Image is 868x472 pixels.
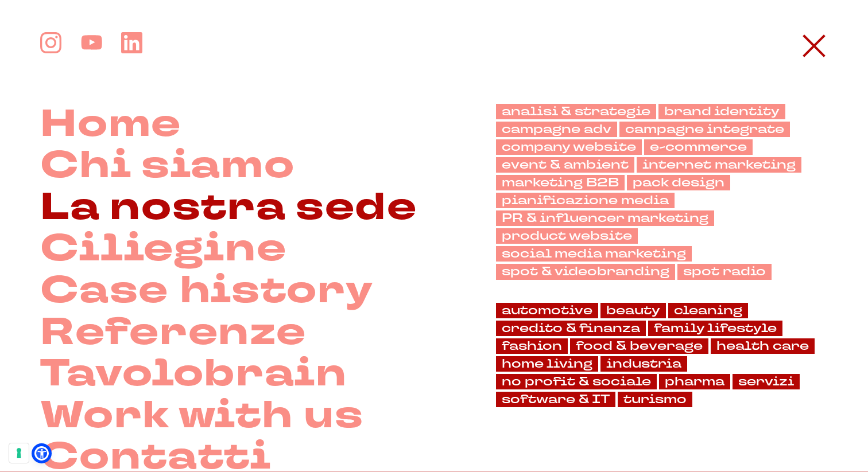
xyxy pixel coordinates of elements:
[496,303,598,318] a: automotive
[496,175,625,190] a: marketing B2B
[668,303,748,318] a: cleaning
[34,446,49,461] a: Open Accessibility Menu
[496,104,656,119] a: analisi & strategie
[648,321,782,336] a: family lifestyle
[600,356,687,372] a: industria
[40,353,347,395] a: Tavolobrain
[40,312,306,354] a: Referenze
[496,210,714,226] a: PR & influencer marketing
[496,321,646,336] a: credito & finanza
[733,374,800,389] a: servizi
[40,187,417,229] a: La nostra sede
[40,104,181,146] a: Home
[619,122,790,137] a: campagne integrate
[659,374,730,389] a: pharma
[496,356,598,372] a: home living
[496,228,638,244] a: product website
[40,270,373,312] a: Case history
[496,338,568,354] a: fashion
[627,175,730,190] a: pack design
[40,395,363,437] a: Work with us
[600,303,666,318] a: beauty
[637,157,801,173] a: internet marketing
[40,145,294,187] a: Chi siamo
[496,374,657,389] a: no profit & sociale
[9,443,29,463] button: Le tue preferenze relative al consenso per le tecnologie di tracciamento
[496,139,642,155] a: company website
[496,392,615,407] a: software & IT
[496,122,617,137] a: campagne adv
[496,193,675,208] a: pianificazione media
[496,246,692,262] a: social media marketing
[570,338,708,354] a: food & beverage
[658,104,785,119] a: brand identity
[677,264,772,279] a: spot radio
[496,157,634,173] a: event & ambient
[496,264,675,279] a: spot & videobranding
[644,139,753,155] a: e-commerce
[711,338,815,354] a: health care
[618,392,692,407] a: turismo
[40,228,286,270] a: Ciliegine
